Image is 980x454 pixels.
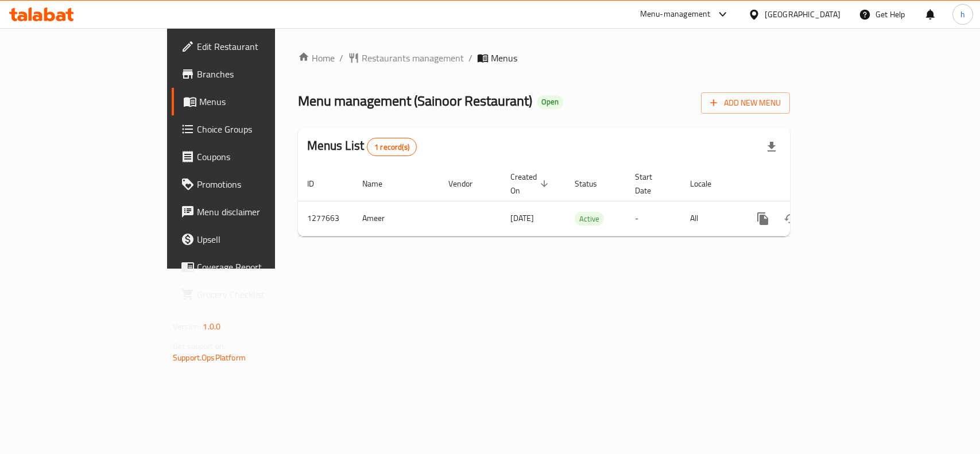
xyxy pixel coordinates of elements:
[575,177,612,191] span: Status
[510,170,552,197] span: Created On
[339,51,343,65] li: /
[172,143,331,170] a: Coupons
[298,166,869,236] table: enhanced table
[626,201,681,236] td: -
[468,51,472,65] li: /
[197,232,321,246] span: Upsell
[749,205,777,232] button: more
[173,350,246,365] a: Support.OpsPlatform
[510,211,534,226] span: [DATE]
[575,212,604,226] span: Active
[298,88,532,114] span: Menu management ( Sainoor Restaurant )
[701,92,790,114] button: Add New Menu
[537,97,563,107] span: Open
[197,150,321,164] span: Coupons
[640,7,711,21] div: Menu-management
[758,133,785,161] div: Export file
[197,205,321,219] span: Menu disclaimer
[172,170,331,198] a: Promotions
[348,51,464,65] a: Restaurants management
[367,142,416,153] span: 1 record(s)
[197,260,321,274] span: Coverage Report
[307,177,329,191] span: ID
[197,122,321,136] span: Choice Groups
[362,177,397,191] span: Name
[690,177,726,191] span: Locale
[172,33,331,60] a: Edit Restaurant
[367,138,417,156] div: Total records count
[172,88,331,115] a: Menus
[710,96,781,110] span: Add New Menu
[537,95,563,109] div: Open
[197,40,321,53] span: Edit Restaurant
[960,8,965,21] span: h
[197,67,321,81] span: Branches
[740,166,869,201] th: Actions
[172,253,331,281] a: Coverage Report
[491,51,517,65] span: Menus
[197,177,321,191] span: Promotions
[353,201,439,236] td: Ameer
[777,205,804,232] button: Change Status
[307,137,417,156] h2: Menus List
[203,319,220,334] span: 1.0.0
[172,115,331,143] a: Choice Groups
[635,170,667,197] span: Start Date
[172,60,331,88] a: Branches
[199,95,321,108] span: Menus
[172,281,331,308] a: Grocery Checklist
[448,177,487,191] span: Vendor
[197,288,321,301] span: Grocery Checklist
[172,226,331,253] a: Upsell
[172,198,331,226] a: Menu disclaimer
[173,339,226,354] span: Get support on:
[681,201,740,236] td: All
[765,8,840,21] div: [GEOGRAPHIC_DATA]
[362,51,464,65] span: Restaurants management
[298,51,790,65] nav: breadcrumb
[173,319,201,334] span: Version:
